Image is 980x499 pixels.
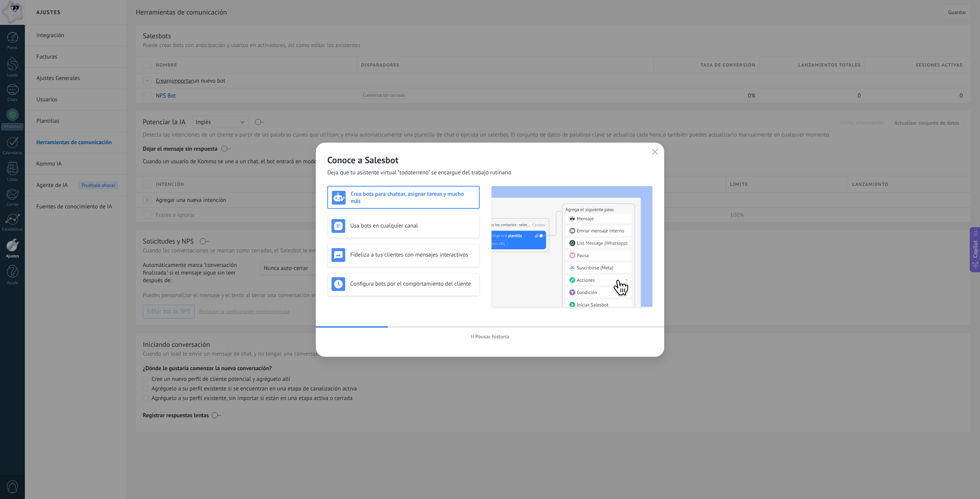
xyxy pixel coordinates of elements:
[351,190,475,205] h3: Crea bots para chatear, asignar tareas y mucho más
[475,334,510,339] span: Pausar historia
[327,169,511,177] span: Deja que tu asistente virtual "todoterreno" se encargue del trabajo rutinario
[327,154,653,166] h2: Conoce a Salesbot
[350,251,475,258] h3: Fideliza a tus clientes con mensajes interactivos
[467,331,513,342] button: Pausar historia
[350,280,475,288] h3: Configura bots por el comportamiento del cliente
[350,222,475,229] h3: Usa bots en cualquier canal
